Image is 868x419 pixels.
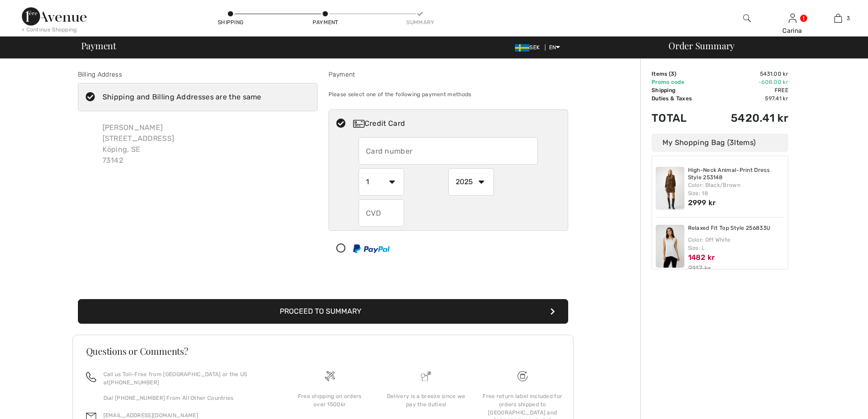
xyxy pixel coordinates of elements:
[353,120,365,128] img: Credit Card
[359,137,538,165] input: Card number
[770,26,815,36] div: Carina
[109,379,159,386] a: [PHONE_NUMBER]
[708,103,788,134] td: 5420.41 kr
[688,181,785,197] div: Color: Black/Brown Size: 18
[708,86,788,94] td: Free
[81,41,116,50] span: Payment
[325,371,335,381] img: Free shipping on orders over 1500kr
[549,44,560,51] span: EN
[708,70,788,78] td: 5431.00 kr
[103,92,262,103] div: Shipping and Billing Addresses are the same
[743,13,751,24] img: search the website
[95,115,182,173] div: [PERSON_NAME] [STREET_ADDRESS] Köping, SE 73142
[729,138,734,147] span: 3
[78,299,568,324] button: Proceed to Summary
[656,167,684,210] img: High-Neck Animal-Print Dress Style 253148
[329,83,568,106] div: Please select one of the following payment methods
[652,94,708,103] td: Duties & Taxes
[289,392,371,409] div: Free shipping on orders over 1500kr
[103,412,198,419] a: [EMAIL_ADDRESS][DOMAIN_NAME]
[22,7,87,26] img: 1ère Avenue
[652,70,708,78] td: Items ( )
[816,13,860,24] a: 3
[834,13,842,24] img: My Bag
[515,44,543,51] span: SEK
[217,18,244,26] div: Shipping
[421,371,431,381] img: Delivery is a breeze since we pay the duties!
[103,370,271,387] p: Call us Toll-Free from [GEOGRAPHIC_DATA] or the US at
[656,225,684,268] img: Relaxed Fit Top Style 256833U
[652,134,788,152] div: My Shopping Bag ( Items)
[515,44,529,52] img: Swedish Frona
[359,199,404,227] input: CVD
[353,118,562,129] div: Credit Card
[86,372,96,382] img: call
[22,26,77,34] div: < Continue Shopping
[688,236,785,252] div: Color: Off White Size: L
[86,347,560,356] h3: Questions or Comments?
[671,71,674,77] span: 3
[688,167,785,181] a: High-Neck Animal-Print Dress Style 253148
[329,70,568,79] div: Payment
[103,394,271,402] p: Dial [PHONE_NUMBER] From All Other Countries
[312,18,339,26] div: Payment
[652,78,708,86] td: Promo code
[688,253,715,262] span: 1482 kr
[688,264,711,273] s: 2117 kr
[652,103,708,134] td: Total
[847,14,850,22] span: 3
[78,70,318,79] div: Billing Address
[406,18,434,26] div: Summary
[688,198,716,207] span: 2999 kr
[688,225,770,232] a: Relaxed Fit Top Style 256833U
[708,78,788,86] td: -608.00 kr
[652,86,708,94] td: Shipping
[385,392,467,409] div: Delivery is a breeze since we pay the duties!
[353,244,390,253] img: PayPal
[657,41,863,50] div: Order Summary
[708,94,788,103] td: 597.41 kr
[518,371,528,381] img: Free shipping on orders over 1500kr
[789,14,796,22] a: Sign In
[789,13,796,24] img: My Info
